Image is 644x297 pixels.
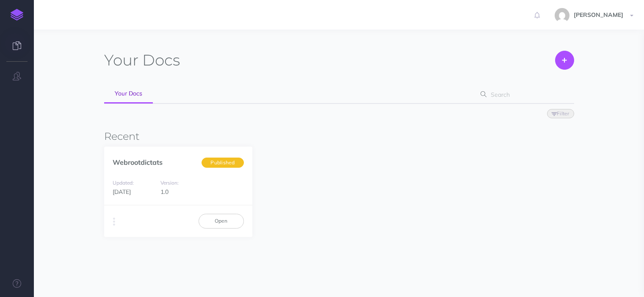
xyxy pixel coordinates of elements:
a: Webrootdictats [113,158,163,166]
input: Search [488,87,561,102]
span: Your Docs [115,90,142,97]
h1: Docs [104,51,180,70]
a: Open [199,214,244,228]
span: 1.0 [160,188,169,196]
button: Filter [547,109,574,118]
span: [DATE] [113,188,131,196]
small: Version: [160,180,179,186]
a: Your Docs [104,84,153,104]
img: logo-mark.svg [11,9,23,21]
i: More actions [113,216,115,228]
img: 5186307d88013fce65a14bd6c4980550.jpg [555,8,569,23]
small: Updated: [113,180,134,186]
span: [PERSON_NAME] [569,11,627,19]
span: Your [104,51,138,69]
h3: Recent [104,131,574,142]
